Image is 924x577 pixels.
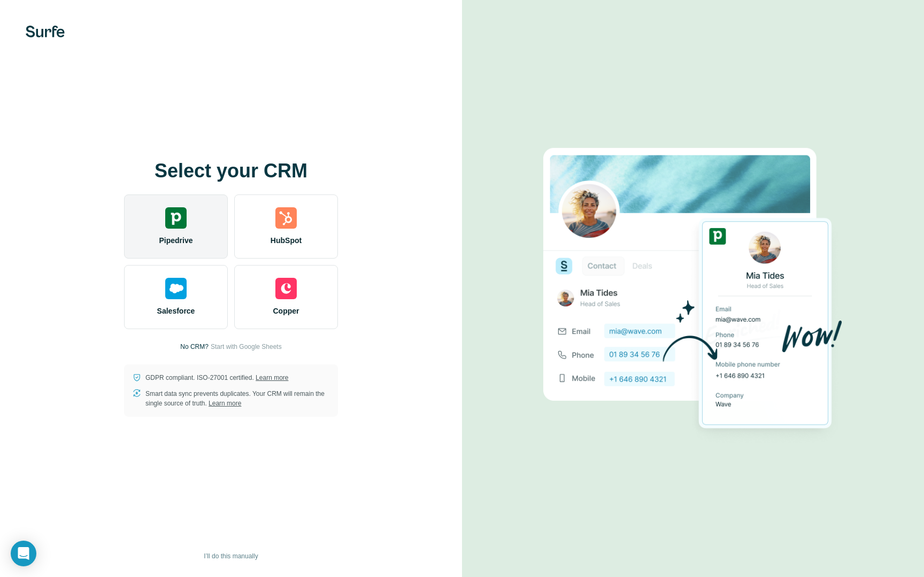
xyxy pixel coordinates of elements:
span: HubSpot [271,235,302,246]
span: Salesforce [157,306,195,316]
div: Open Intercom Messenger [11,541,36,566]
button: Start with Google Sheets [211,342,282,352]
span: I’ll do this manually [204,551,258,561]
p: GDPR compliant. ISO-27001 certified. [145,373,288,383]
a: Learn more [256,374,288,381]
img: Surfe's logo [26,26,65,37]
button: I’ll do this manually [196,548,265,564]
img: pipedrive's logo [165,207,187,229]
img: PIPEDRIVE image [543,130,843,447]
h1: Select your CRM [124,160,338,182]
img: hubspot's logo [275,207,297,229]
a: Learn more [209,400,241,407]
p: No CRM? [180,342,209,352]
span: Pipedrive [159,235,192,246]
img: copper's logo [275,278,297,299]
span: Copper [273,306,299,316]
img: salesforce's logo [165,278,187,299]
p: Smart data sync prevents duplicates. Your CRM will remain the single source of truth. [145,389,329,408]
